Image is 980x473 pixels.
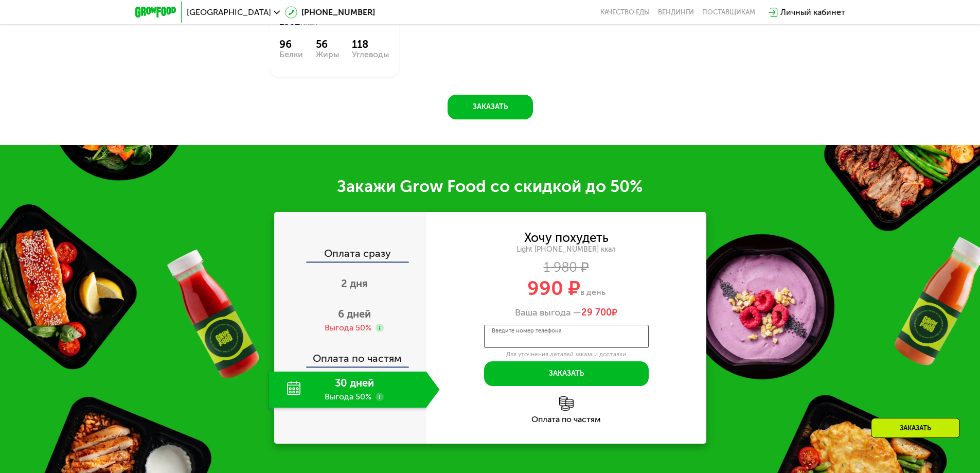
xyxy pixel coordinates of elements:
a: Качество еды [600,8,650,16]
div: Выгода 50% [325,322,371,334]
div: Ваша выгода — [426,307,706,319]
span: 990 ₽ [527,276,580,300]
span: ₽ [581,307,617,319]
div: Light [PHONE_NUMBER] ккал [426,245,706,254]
span: [GEOGRAPHIC_DATA] [187,8,271,16]
div: 56 [316,38,339,50]
div: Углеводы [352,50,389,59]
div: 1 980 ₽ [426,262,706,273]
div: Оплата сразу [275,248,426,261]
div: Заказать [871,418,960,438]
div: Белки [279,50,303,59]
a: [PHONE_NUMBER] [285,6,375,19]
div: Оплата по частям [275,343,426,366]
div: Для уточнения деталей заказа и доставки [484,351,649,359]
div: 118 [352,38,389,50]
button: Заказать [484,361,649,386]
div: поставщикам [702,8,755,16]
div: Хочу похудеть [524,232,609,243]
img: l6xcnZfty9opOoJh.png [559,396,574,411]
span: в день [580,287,605,297]
div: 96 [279,38,303,50]
a: Вендинги [658,8,694,16]
span: 2 дня [341,277,368,290]
div: Жиры [316,50,339,59]
label: Введите номер телефона [492,328,562,334]
span: 29 700 [581,307,612,318]
button: Заказать [448,95,533,119]
div: Личный кабинет [780,6,845,19]
span: 6 дней [338,308,371,320]
div: Оплата по частям [426,415,706,424]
